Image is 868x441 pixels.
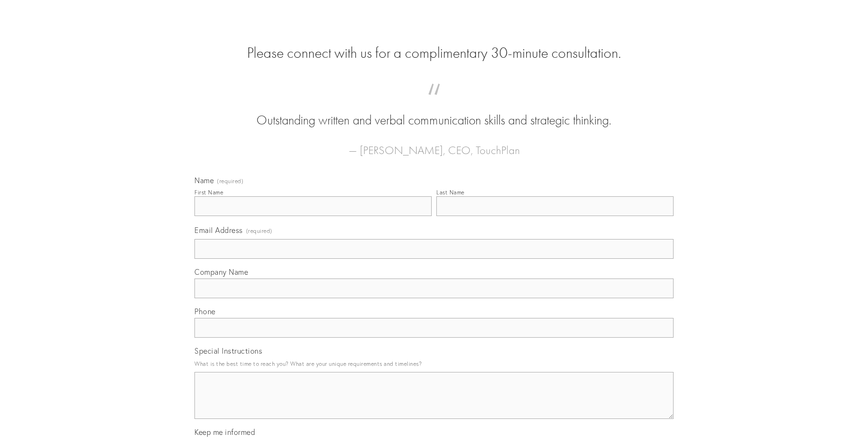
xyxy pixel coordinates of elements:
span: “ [209,93,659,111]
span: Email Address [194,225,243,235]
h2: Please connect with us for a complimentary 30-minute consultation. [194,44,674,62]
span: (required) [217,178,243,184]
span: Name [194,176,214,185]
p: What is the best time to reach you? What are your unique requirements and timelines? [194,357,674,370]
figcaption: — [PERSON_NAME], CEO, TouchPlan [209,130,659,160]
span: (required) [246,224,272,237]
span: Company Name [194,267,248,277]
span: Keep me informed [194,427,255,437]
span: Phone [194,307,216,316]
blockquote: Outstanding written and verbal communication skills and strategic thinking. [209,93,659,130]
span: Special Instructions [194,346,262,356]
div: Last Name [436,189,465,196]
div: First Name [194,189,223,196]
